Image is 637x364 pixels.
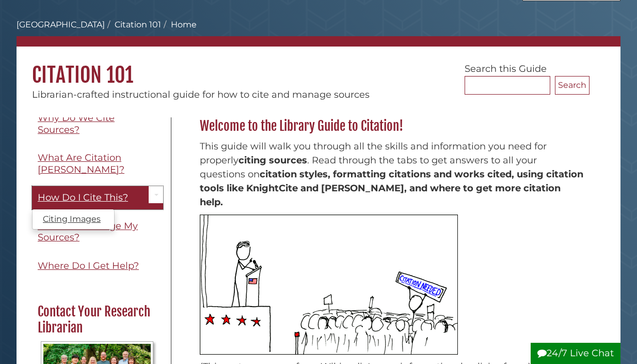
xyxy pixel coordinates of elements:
span: How Do I Cite This? [38,192,128,203]
h1: Citation 101 [17,47,620,88]
a: [GEOGRAPHIC_DATA] [17,20,105,29]
button: 24/7 Live Chat [531,343,620,364]
a: Why Do We Cite Sources? [32,107,163,141]
span: This guide will walk you through all the skills and information you need for properly . Read thro... [200,141,583,208]
a: Where Do I Get Help? [32,254,163,278]
span: What Are Citation [PERSON_NAME]? [38,152,124,175]
span: Librarian-crafted instructional guide for how to cite and manage sources [32,89,370,100]
a: How Do I Cite This? [32,186,163,209]
strong: citing sources [238,155,307,166]
strong: citation styles, formatting citations and works cited, using citation tools like KnightCite and [... [200,169,583,208]
button: Search [555,76,590,95]
a: How Do I Manage My Sources? [32,215,163,249]
span: Why Do We Cite Sources? [38,112,115,135]
nav: breadcrumb [17,19,620,47]
img: Stick figure cartoon of politician speaking to crowd, person holding sign that reads "citation ne... [200,215,458,355]
h2: Welcome to the Library Guide to Citation! [195,118,590,134]
a: Citing Images [33,212,114,227]
a: Citation 101 [115,20,161,29]
a: What Are Citation [PERSON_NAME]? [32,146,163,181]
li: Home [161,19,197,31]
h2: Contact Your Research Librarian [33,304,162,336]
span: How Do I Manage My Sources? [38,220,138,244]
span: Where Do I Get Help? [38,260,139,271]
